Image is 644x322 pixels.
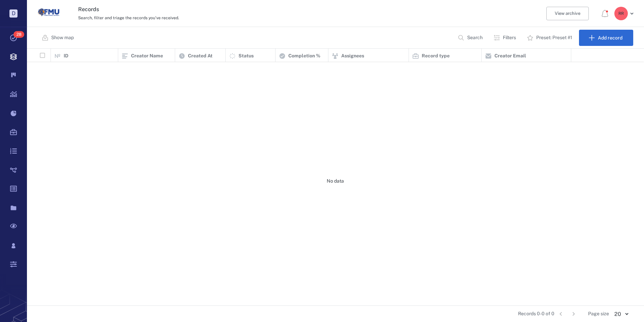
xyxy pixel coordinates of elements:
[64,53,68,59] p: ID
[503,34,516,41] p: Filters
[467,34,483,41] p: Search
[588,311,609,317] span: Page size
[131,53,163,59] p: Creator Name
[518,311,554,317] span: Records 0-0 of 0
[579,30,633,46] button: Add record
[38,30,79,46] button: Show map
[523,30,578,46] button: Preset: Preset #1
[188,53,213,59] p: Created At
[489,30,521,46] button: Filters
[38,2,59,23] img: Florida Memorial University logo
[38,2,59,26] a: Go home
[454,30,488,46] button: Search
[288,53,320,59] p: Completion %
[341,53,364,59] p: Assignees
[422,53,450,59] p: Record type
[238,53,254,59] p: Status
[27,62,644,300] div: No data
[614,7,636,20] button: RR
[78,5,443,14] h3: Records
[78,16,179,20] span: Search, filter and triage the records you've received.
[494,53,526,59] p: Creator Email
[9,9,18,18] p: D
[536,34,572,41] p: Preset: Preset #1
[51,34,74,41] p: Show map
[554,308,580,319] nav: pagination navigation
[614,7,628,20] div: R R
[609,310,633,318] div: 20
[13,31,24,38] span: 28
[546,7,589,20] button: View archive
